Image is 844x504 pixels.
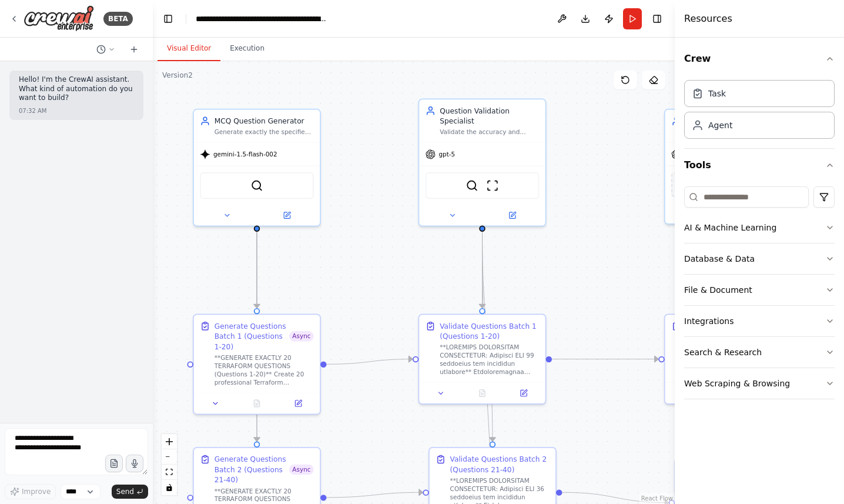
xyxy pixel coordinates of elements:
[251,179,263,192] img: BraveSearchTool
[506,387,541,399] button: Open in side panel
[22,487,51,496] span: Improve
[193,313,321,415] div: Generate Questions Batch 1 (Questions 1-20)Async**GENERATE EXACTLY 20 TERRAFORM QUESTIONS (Questi...
[684,337,835,368] button: Search & Research
[483,209,541,222] button: Open in side panel
[684,42,835,75] button: Crew
[116,487,134,496] span: Send
[162,434,177,449] button: zoom in
[162,449,177,465] button: zoom out
[5,484,56,499] button: Improve
[684,182,835,409] div: Tools
[160,11,176,27] button: Hide left sidebar
[19,106,46,115] div: 07:32 AM
[684,149,835,182] button: Tools
[215,321,289,352] div: Generate Questions Batch 1 (Questions 1-20)
[684,346,762,358] div: Search & Research
[684,212,835,243] button: AI & Machine Learning
[24,5,94,32] img: Logo
[684,75,835,148] div: Crew
[649,11,665,27] button: Hide right sidebar
[162,465,177,480] button: fit view
[92,42,120,56] button: Switch to previous chat
[438,150,455,158] span: gpt-5
[440,343,539,376] div: **LOREMIPS DOLORSITAM CONSECTETUR: Adipisci ELI 99 seddoeius tem incididun utlabore** Etdoloremag...
[684,315,734,327] div: Integrations
[280,398,316,410] button: Open in side panel
[684,253,755,265] div: Database & Data
[158,36,220,61] button: Visual Editor
[19,75,134,103] p: Hello! I'm the CrewAI assistant. What kind of automation do you want to build?
[220,36,274,61] button: Execution
[440,321,539,342] div: Validate Questions Batch 1 (Questions 1-20)
[235,398,279,410] button: No output available
[289,331,314,341] span: Async
[103,12,133,26] div: BETA
[196,13,328,25] nav: breadcrumb
[213,150,277,158] span: gemini-1.5-flash-002
[418,313,547,404] div: Validate Questions Batch 1 (Questions 1-20)**LOREMIPS DOLORSITAM CONSECTETUR: Adipisci ELI 99 sed...
[641,495,673,502] a: React Flow attribution
[289,465,314,475] span: Async
[105,455,123,472] button: Upload files
[327,487,423,502] g: Edge from fdb2a087-1dd8-4667-82c1-cc7d07e2aae6 to e850514e-6de3-461b-acf3-9d28adeefee0
[466,179,478,192] img: BraveSearchTool
[684,284,752,296] div: File & Document
[193,109,321,226] div: MCQ Question GeneratorGenerate exactly the specified number of professional Terraform certificati...
[215,116,314,126] div: MCQ Question Generator
[327,354,413,369] g: Edge from 0749c0b2-daae-4faa-86a8-7950c2323f3a to 30897d9c-0dcd-4ccd-89ac-75013f44a65b
[684,368,835,399] button: Web Scraping & Browsing
[215,454,289,485] div: Generate Questions Batch 2 (Questions 21-40)
[684,222,776,233] div: AI & Machine Learning
[708,119,732,131] div: Agent
[126,455,143,472] button: Click to speak your automation idea
[552,354,658,364] g: Edge from 30897d9c-0dcd-4ccd-89ac-75013f44a65b to 942f1ab7-a58f-461f-8d94-ba34886be49b
[684,243,835,274] button: Database & Data
[125,42,143,56] button: Start a new chat
[215,128,314,136] div: Generate exactly the specified number of professional Terraform certification exam questions base...
[684,275,835,305] button: File & Document
[684,306,835,336] button: Integrations
[684,12,732,26] h4: Resources
[440,128,539,136] div: Validate the accuracy and correctness of Terraform certification questions by cross-referencing t...
[418,98,547,226] div: Question Validation SpecialistValidate the accuracy and correctness of Terraform certification qu...
[162,71,193,80] div: Version 2
[450,454,550,475] div: Validate Questions Batch 2 (Questions 21-40)
[461,387,504,399] button: No output available
[112,485,148,499] button: Send
[162,434,177,495] div: React Flow controls
[258,209,316,222] button: Open in side panel
[477,232,498,441] g: Edge from 619f9c3d-f20e-46f7-8a2f-004998b427cc to e850514e-6de3-461b-acf3-9d28adeefee0
[486,179,498,192] img: ScrapeWebsiteTool
[708,88,726,99] div: Task
[215,353,314,386] div: **GENERATE EXACTLY 20 TERRAFORM QUESTIONS (Questions 1-20)** Create 20 professional Terraform cer...
[162,480,177,495] button: toggle interactivity
[440,106,539,126] div: Question Validation Specialist
[684,378,790,389] div: Web Scraping & Browsing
